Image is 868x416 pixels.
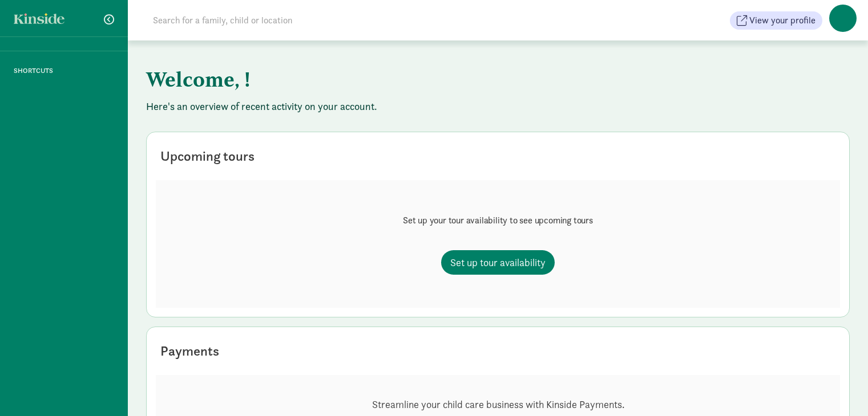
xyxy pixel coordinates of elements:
span: View your profile [749,14,815,27]
div: Payments [160,341,219,361]
button: View your profile [730,11,822,30]
input: Search for a family, child or location [146,9,466,32]
div: Upcoming tours [160,146,255,166]
p: Here's an overview of recent activity on your account. [146,100,850,113]
p: Set up your tour availability to see upcoming tours [403,214,593,227]
span: Set up tour availability [450,255,546,270]
a: Set up tour availability [441,250,555,275]
h1: Welcome, ! [146,59,711,100]
p: Streamline your child care business with Kinside Payments. [249,398,747,411]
